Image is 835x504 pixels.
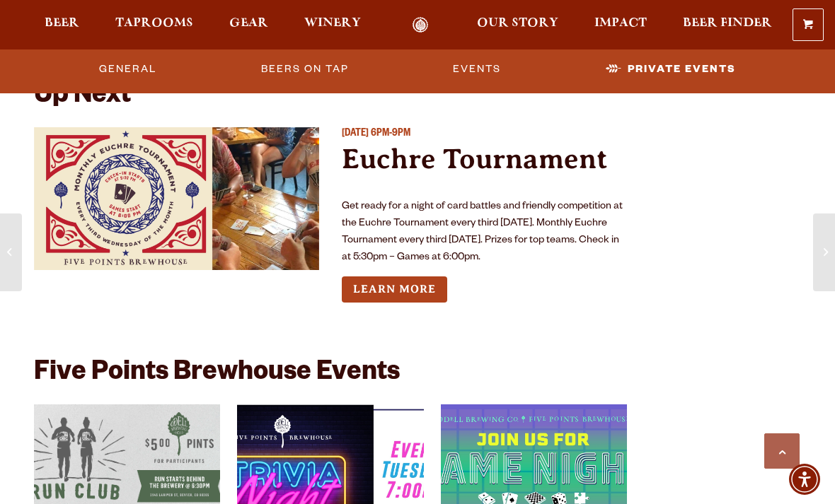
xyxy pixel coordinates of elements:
p: Get ready for a night of card battles and friendly competition at the Euchre Tournament every thi... [342,199,627,266]
a: Private Events [600,53,742,86]
h2: Up Next [34,82,131,113]
a: Gear [220,17,277,33]
span: Gear [229,18,268,29]
a: Beer [35,17,88,33]
a: Odell Home [393,17,447,33]
span: Impact [594,18,647,29]
a: Euchre Tournament [342,143,608,175]
span: [DATE] [342,129,369,140]
span: Taprooms [115,18,193,29]
a: Scroll to top [764,433,800,469]
h2: Five Points Brewhouse Events [34,359,400,390]
span: 6PM-9PM [371,129,410,140]
a: Events [447,53,507,86]
a: View event details [34,127,319,269]
a: Learn more about Euchre Tournament [342,276,447,303]
a: Our Story [468,17,568,33]
div: Accessibility Menu [789,464,820,495]
span: Our Story [477,18,558,29]
a: General [93,53,162,86]
a: Beer Finder [674,17,781,33]
span: Winery [304,18,361,29]
span: Beer [45,18,79,29]
a: Impact [585,17,656,33]
a: Winery [295,17,370,33]
span: Beer Finder [683,18,772,29]
a: Beers on Tap [255,53,355,86]
a: Taprooms [106,17,202,33]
